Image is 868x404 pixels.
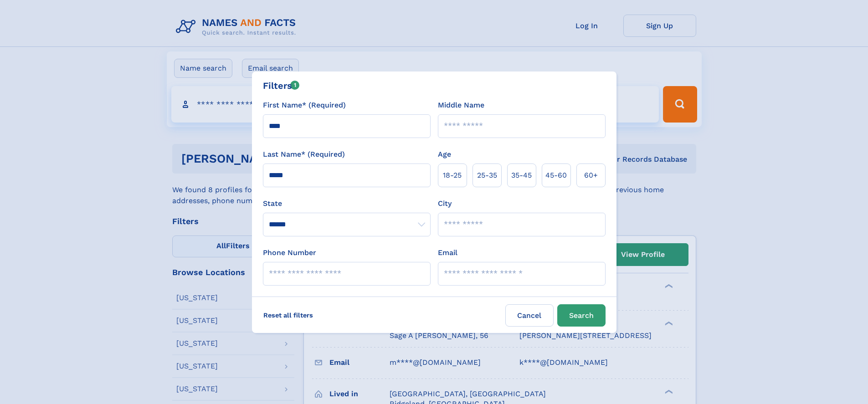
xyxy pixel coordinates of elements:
label: Reset all filters [257,304,319,326]
span: 25‑35 [477,170,497,181]
label: Phone Number [263,247,316,258]
label: Cancel [505,304,554,327]
label: State [263,198,431,209]
label: Middle Name [438,100,484,111]
label: City [438,198,452,209]
label: Email [438,247,457,258]
label: Last Name* (Required) [263,149,345,160]
span: 45‑60 [545,170,567,181]
span: 60+ [584,170,598,181]
span: 35‑45 [511,170,532,181]
div: Filters [263,79,300,92]
label: First Name* (Required) [263,100,346,111]
button: Search [557,304,606,327]
label: Age [438,149,451,160]
span: 18‑25 [443,170,462,181]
